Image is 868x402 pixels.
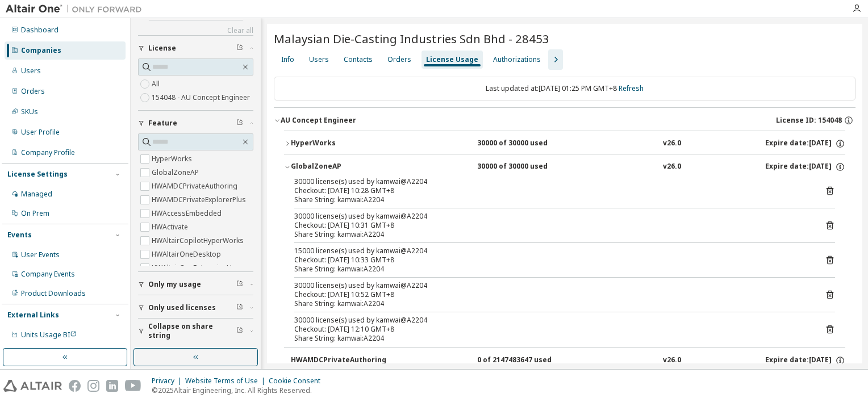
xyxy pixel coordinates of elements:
div: HWAMDCPrivateAuthoring [291,355,393,366]
div: Checkout: [DATE] 10:33 GMT+8 [294,256,808,265]
img: linkedin.svg [106,380,118,392]
span: Clear filter [236,303,243,312]
div: Share String: kamwai:A2204 [294,265,808,274]
span: Clear filter [236,326,243,336]
button: Collapse on share string [138,319,253,344]
div: Dashboard [21,26,59,35]
span: Feature [148,119,177,128]
div: On Prem [21,209,49,218]
div: Expire date: [DATE] [765,355,845,366]
div: HyperWorks [291,139,393,149]
div: 0 of 2147483647 used [477,355,579,366]
label: All [152,77,162,91]
span: Units Usage BI [21,330,77,340]
div: SKUs [21,107,38,116]
label: GlobalZoneAP [152,166,201,179]
button: AU Concept EngineerLicense ID: 154048 [274,108,856,133]
label: HWAltairCopilotHyperWorks [152,234,246,248]
div: Authorizations [493,55,541,64]
img: altair_logo.svg [3,380,62,392]
button: Only my usage [138,272,253,297]
button: License [138,36,253,61]
div: User Events [21,250,60,259]
div: v26.0 [663,162,681,172]
div: Contacts [344,55,373,64]
div: Share String: kamwai:A2204 [294,334,808,343]
label: HyperWorks [152,152,194,166]
div: Privacy [152,376,185,386]
span: License [148,44,176,53]
button: Feature [138,111,253,136]
div: Info [281,55,294,64]
div: Cookie Consent [269,376,327,386]
div: AU Concept Engineer [281,116,356,125]
div: Website Terms of Use [185,376,269,386]
img: youtube.svg [125,380,141,392]
div: External Links [7,311,59,320]
div: User Profile [21,128,60,137]
div: Companies [21,46,61,55]
span: Only used licenses [148,303,216,312]
div: Expire date: [DATE] [765,162,845,172]
div: Checkout: [DATE] 12:10 GMT+8 [294,325,808,334]
img: Altair One [6,3,148,15]
span: Collapse on share string [148,322,236,340]
div: 30000 of 30000 used [477,139,579,149]
button: HWAMDCPrivateAuthoring0 of 2147483647 usedv26.0Expire date:[DATE] [291,348,845,373]
div: Events [7,231,32,240]
div: License Usage [426,55,478,64]
a: Refresh [619,83,644,93]
div: Share String: kamwai:A2204 [294,230,808,239]
span: Malaysian Die-Casting Industries Sdn Bhd - 28453 [274,31,549,47]
div: Company Profile [21,148,75,157]
div: 30000 license(s) used by kamwai@A2204 [294,281,808,290]
div: 30000 of 30000 used [477,162,579,172]
div: 15000 license(s) used by kamwai@A2204 [294,246,808,256]
label: HWAMDCPrivateExplorerPlus [152,193,248,207]
div: v26.0 [663,355,681,366]
span: License ID: 154048 [776,116,842,125]
div: Share String: kamwai:A2204 [294,299,808,308]
span: Clear filter [236,119,243,128]
div: Orders [21,87,45,96]
div: Last updated at: [DATE] 01:25 PM GMT+8 [274,77,856,101]
div: Company Events [21,270,75,279]
div: 30000 license(s) used by kamwai@A2204 [294,316,808,325]
span: Only my usage [148,280,201,289]
div: GlobalZoneAP [291,162,393,172]
span: Clear filter [236,44,243,53]
div: 30000 license(s) used by kamwai@A2204 [294,177,808,186]
button: HyperWorks30000 of 30000 usedv26.0Expire date:[DATE] [284,131,845,156]
div: Expire date: [DATE] [765,139,845,149]
div: Users [21,66,41,76]
button: GlobalZoneAP30000 of 30000 usedv26.0Expire date:[DATE] [284,154,845,179]
label: 154048 - AU Concept Engineer [152,91,252,104]
div: Product Downloads [21,289,86,298]
div: Checkout: [DATE] 10:31 GMT+8 [294,221,808,230]
label: HWAltairOneDesktop [152,248,223,261]
button: Only used licenses [138,295,253,320]
div: Checkout: [DATE] 10:52 GMT+8 [294,290,808,299]
label: HWAltairOneEnterpriseUser [152,261,245,275]
div: 30000 license(s) used by kamwai@A2204 [294,212,808,221]
div: Managed [21,190,52,199]
div: License Settings [7,170,68,179]
label: HWAMDCPrivateAuthoring [152,179,240,193]
div: Checkout: [DATE] 10:28 GMT+8 [294,186,808,195]
div: Users [309,55,329,64]
label: HWActivate [152,220,190,234]
p: © 2025 Altair Engineering, Inc. All Rights Reserved. [152,386,327,395]
img: instagram.svg [87,380,99,392]
div: Share String: kamwai:A2204 [294,195,808,204]
span: Clear filter [236,280,243,289]
label: HWAccessEmbedded [152,207,224,220]
div: Orders [387,55,411,64]
img: facebook.svg [69,380,81,392]
a: Clear all [138,26,253,35]
div: v26.0 [663,139,681,149]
